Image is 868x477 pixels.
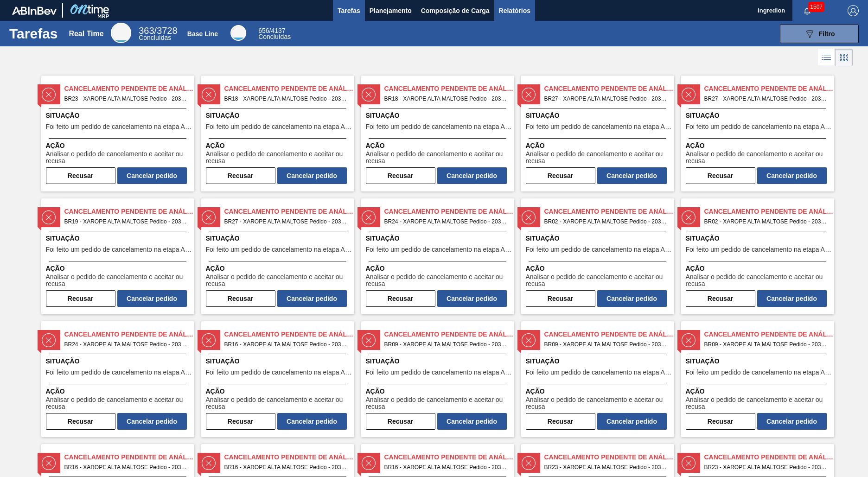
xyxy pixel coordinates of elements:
span: Cancelamento Pendente de Análise [544,207,674,216]
span: Foi feito um pedido de cancelamento na etapa Aguardando Faturamento [686,369,832,376]
span: Composição de Carga [421,5,490,16]
span: / 4137 [258,27,285,34]
span: Situação [526,234,672,243]
span: Cancelamento Pendente de Análise [704,452,834,462]
button: Cancelar pedido [277,167,347,184]
span: Cancelamento Pendente de Análise [224,84,354,94]
div: Real Time [139,27,177,41]
img: status [682,333,696,347]
span: Ação [686,264,832,273]
button: Recusar [686,413,755,430]
span: BR18 - XAROPE ALTA MALTOSE Pedido - 2036568 [224,94,347,104]
span: Analisar o pedido de cancelamento e aceitar ou recusa [686,273,832,288]
span: BR02 - XAROPE ALTA MALTOSE Pedido - 2036557 [704,216,827,227]
span: Cancelamento Pendente de Análise [64,84,194,94]
div: Real Time [69,30,103,38]
span: Analisar o pedido de cancelamento e aceitar ou recusa [686,396,832,411]
div: Completar tarefa: 30206300 [526,165,667,184]
button: Cancelar pedido [117,167,187,184]
span: Foi feito um pedido de cancelamento na etapa Aguardando Faturamento [206,246,352,253]
span: 1507 [808,2,824,12]
div: Completar tarefa: 30206298 [206,165,347,184]
span: Ação [526,387,672,396]
span: Ação [366,141,512,151]
button: Filtro [780,25,859,43]
button: Recusar [366,413,435,430]
button: Cancelar pedido [757,167,827,184]
span: 363 [139,25,154,36]
span: Foi feito um pedido de cancelamento na etapa Aguardando Faturamento [366,369,512,376]
span: Ação [366,387,512,396]
span: BR16 - XAROPE ALTA MALTOSE Pedido - 2036619 [224,462,347,472]
div: Completar tarefa: 30206320 [46,411,187,430]
span: BR18 - XAROPE ALTA MALTOSE Pedido - 2036567 [384,94,507,104]
img: status [42,88,56,102]
button: Recusar [366,167,435,184]
span: BR09 - XAROPE ALTA MALTOSE Pedido - 2036596 [704,339,827,350]
span: Foi feito um pedido de cancelamento na etapa Aguardando Faturamento [206,123,352,130]
span: Cancelamento Pendente de Análise [64,330,194,339]
span: BR16 - XAROPE ALTA MALTOSE Pedido - 2036621 [384,462,507,472]
span: BR16 - XAROPE ALTA MALTOSE Pedido - 2036618 [64,462,187,472]
div: Completar tarefa: 30206318 [526,288,667,307]
button: Cancelar pedido [597,167,667,184]
span: Analisar o pedido de cancelamento e aceitar ou recusa [526,396,672,411]
img: status [202,210,216,224]
button: Cancelar pedido [757,413,827,430]
span: Filtro [819,30,835,38]
span: Ação [46,141,192,151]
span: Planejamento [370,5,412,16]
span: Analisar o pedido de cancelamento e aceitar ou recusa [46,396,192,411]
span: Situação [686,356,832,366]
span: Analisar o pedido de cancelamento e aceitar ou recusa [526,273,672,288]
span: Foi feito um pedido de cancelamento na etapa Aguardando Faturamento [526,369,672,376]
span: Foi feito um pedido de cancelamento na etapa Aguardando Faturamento [686,246,832,253]
img: status [682,456,696,470]
span: Cancelamento Pendente de Análise [384,84,514,94]
span: Ação [686,141,832,151]
span: BR24 - XAROPE ALTA MALTOSE Pedido - 2039244 [384,216,507,227]
span: Foi feito um pedido de cancelamento na etapa Aguardando Faturamento [686,123,832,130]
span: Situação [206,234,352,243]
span: Foi feito um pedido de cancelamento na etapa Aguardando Faturamento [366,123,512,130]
span: Situação [526,111,672,121]
img: status [362,333,376,347]
button: Recusar [206,167,275,184]
button: Recusar [526,413,595,430]
span: Situação [46,356,192,366]
span: Situação [686,111,832,121]
button: Cancelar pedido [437,413,507,430]
div: Completar tarefa: 30206299 [366,165,507,184]
span: Situação [46,111,192,121]
span: BR09 - XAROPE ALTA MALTOSE Pedido - 2036598 [544,339,667,350]
span: Cancelamento Pendente de Análise [704,207,834,216]
div: Base Line [258,28,291,40]
button: Recusar [46,413,115,430]
img: status [362,88,376,102]
span: Cancelamento Pendente de Análise [224,330,354,339]
span: / 3728 [139,25,177,36]
span: BR24 - XAROPE ALTA MALTOSE Pedido - 2039243 [64,339,187,350]
span: Analisar o pedido de cancelamento e aceitar ou recusa [526,151,672,165]
span: 656 [258,27,269,34]
button: Cancelar pedido [277,290,347,307]
span: Foi feito um pedido de cancelamento na etapa Aguardando Faturamento [46,369,192,376]
div: Completar tarefa: 30206319 [686,288,827,307]
img: status [682,210,696,224]
button: Recusar [526,290,595,307]
span: Situação [366,111,512,121]
img: status [362,210,376,224]
button: Recusar [686,290,755,307]
div: Completar tarefa: 30206303 [206,288,347,307]
span: Cancelamento Pendente de Análise [224,207,354,216]
span: Situação [366,356,512,366]
span: Cancelamento Pendente de Análise [384,452,514,462]
span: Foi feito um pedido de cancelamento na etapa Aguardando Faturamento [526,123,672,130]
img: status [202,333,216,347]
span: BR02 - XAROPE ALTA MALTOSE Pedido - 2036556 [544,216,667,227]
img: status [522,456,536,470]
button: Cancelar pedido [597,413,667,430]
button: Recusar [526,167,595,184]
span: BR19 - XAROPE ALTA MALTOSE Pedido - 2036664 [64,216,187,227]
img: status [522,210,536,224]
